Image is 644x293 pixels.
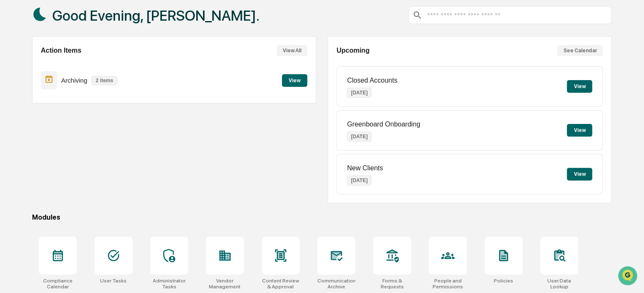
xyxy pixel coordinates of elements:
p: How can we help? [8,18,154,31]
p: Closed Accounts [347,77,397,84]
p: [DATE] [347,88,371,98]
h1: Good Evening, [PERSON_NAME]. [52,7,260,24]
a: Powered byPylon [60,142,102,149]
img: 1746055101610-c473b297-6a78-478c-a979-82029cc54cd1 [8,65,24,80]
div: Administrator Tasks [150,278,188,290]
span: Pylon [84,143,102,149]
span: Attestations [70,106,105,115]
div: User Tasks [100,278,127,284]
span: Preclearance [17,106,54,115]
button: Start new chat [143,67,154,77]
p: Archiving [61,77,87,84]
div: 🖐️ [8,107,15,114]
div: Content Review & Approval [262,278,300,290]
div: 🔎 [8,123,15,130]
a: 🔎Data Lookup [5,119,57,134]
div: Forms & Requests [373,278,411,290]
a: View [282,76,307,84]
button: View [567,124,592,137]
div: Start new chat [29,65,138,73]
a: 🖐️Preclearance [5,103,58,118]
p: [DATE] [347,132,371,142]
div: User Data Lookup [540,278,578,290]
div: We're available if you need us! [29,73,107,80]
div: Vendor Management [206,278,244,290]
button: View [567,168,592,180]
button: View [282,74,307,87]
button: View All [277,45,307,56]
div: Compliance Calendar [39,278,77,290]
div: Communications Archive [317,278,355,290]
h2: Action Items [41,47,81,54]
p: New Clients [347,164,383,172]
button: View [567,80,592,93]
a: 🗄️Attestations [58,103,108,118]
p: Greenboard Onboarding [347,121,420,128]
div: 🗄️ [61,107,68,114]
div: Modules [32,213,612,221]
h2: Upcoming [336,47,369,54]
iframe: Open customer support [617,265,640,288]
button: See Calendar [557,45,603,56]
span: Data Lookup [17,122,53,131]
p: 2 items [92,76,117,85]
div: Policies [494,278,513,284]
div: People and Permissions [429,278,467,290]
p: [DATE] [347,175,371,185]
